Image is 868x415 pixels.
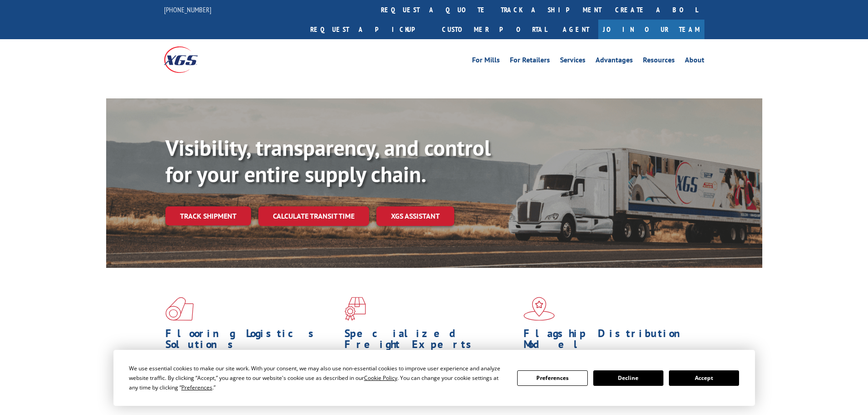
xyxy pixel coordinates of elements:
[164,5,211,14] a: [PHONE_NUMBER]
[554,20,598,39] a: Agent
[598,20,704,39] a: Join Our Team
[685,56,704,67] a: About
[165,206,251,225] a: Track shipment
[669,370,739,386] button: Accept
[181,384,212,391] span: Preferences
[524,297,555,321] img: xgs-icon-flagship-distribution-model-red
[560,56,586,67] a: Services
[596,56,633,67] a: Advantages
[472,56,500,67] a: For Mills
[643,56,675,67] a: Resources
[344,328,517,354] h1: Specialized Freight Experts
[524,328,696,354] h1: Flagship Distribution Model
[344,297,366,321] img: xgs-icon-focused-on-flooring-red
[165,133,491,188] b: Visibility, transparency, and control for your entire supply chain.
[593,370,663,386] button: Decline
[113,350,755,406] div: Cookie Consent Prompt
[129,364,506,392] div: We use essential cookies to make our site work. With your consent, we may also use non-essential ...
[376,206,454,226] a: XGS ASSISTANT
[517,370,587,386] button: Preferences
[303,20,435,39] a: Request a pickup
[435,20,554,39] a: Customer Portal
[364,374,397,382] span: Cookie Policy
[165,328,338,354] h1: Flooring Logistics Solutions
[165,297,194,321] img: xgs-icon-total-supply-chain-intelligence-red
[510,56,550,67] a: For Retailers
[258,206,369,226] a: Calculate transit time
